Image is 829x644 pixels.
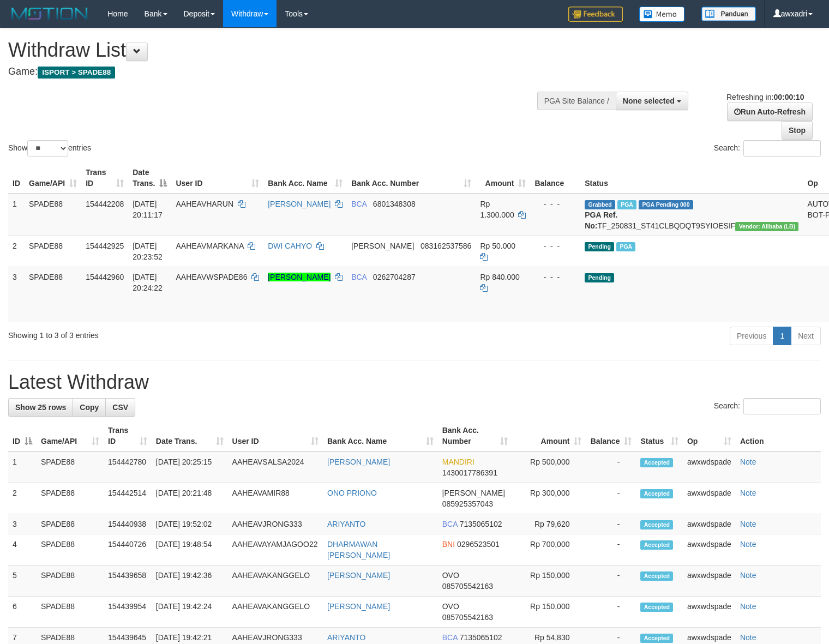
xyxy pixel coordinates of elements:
[86,200,124,208] span: 154442208
[512,483,586,514] td: Rp 300,000
[740,458,756,466] a: Note
[351,242,414,250] span: [PERSON_NAME]
[476,162,530,194] th: Amount: activate to sort column ascending
[442,499,493,508] span: Copy 085925357043 to clipboard
[228,514,323,534] td: AAHEAVJRONG333
[152,534,228,565] td: [DATE] 19:48:54
[86,242,124,250] span: 154442925
[351,273,367,281] span: BCA
[8,483,37,514] td: 2
[616,242,635,251] span: Marked by awxwdspade
[327,520,365,528] a: ARIYANTO
[228,483,323,514] td: AAHEAVAMIR88
[617,200,636,209] span: Marked by awxwdspade
[228,420,323,452] th: User ID: activate to sort column ascending
[580,162,803,194] th: Status
[683,534,736,565] td: awxwdspade
[480,242,515,250] span: Rp 50.000
[640,571,673,581] span: Accepted
[104,534,152,565] td: 154440726
[683,452,736,483] td: awxwdspade
[585,210,617,230] b: PGA Ref. No:
[457,540,500,549] span: Copy 0296523501 to clipboard
[133,200,163,219] span: [DATE] 20:11:17
[8,67,542,77] h4: Game:
[8,371,821,393] h1: Latest Withdraw
[373,273,416,281] span: Copy 0262704287 to clipboard
[347,162,476,194] th: Bank Acc. Number: activate to sort column ascending
[327,602,390,611] a: [PERSON_NAME]
[37,452,104,483] td: SPADE88
[568,7,623,22] img: Feedback.jpg
[616,92,688,110] button: None selected
[8,514,37,534] td: 3
[327,633,365,642] a: ARIYANTO
[460,520,502,528] span: Copy 7135065102 to clipboard
[268,273,331,281] a: [PERSON_NAME]
[8,565,37,597] td: 5
[460,633,502,642] span: Copy 7135065102 to clipboard
[8,162,25,194] th: ID
[640,540,673,550] span: Accepted
[530,162,580,194] th: Balance
[351,200,367,208] span: BCA
[534,240,576,251] div: - - -
[743,398,821,414] input: Search:
[586,534,636,565] td: -
[152,514,228,534] td: [DATE] 19:52:02
[73,398,106,417] a: Copy
[586,452,636,483] td: -
[442,458,474,466] span: MANDIRI
[773,327,791,345] a: 1
[152,420,228,452] th: Date Trans.: activate to sort column ascending
[740,602,756,611] a: Note
[15,403,66,412] span: Show 25 rows
[740,571,756,580] a: Note
[25,267,81,322] td: SPADE88
[586,420,636,452] th: Balance: activate to sort column ascending
[37,534,104,565] td: SPADE88
[327,458,390,466] a: [PERSON_NAME]
[228,565,323,597] td: AAHEAVAKANGGELO
[683,420,736,452] th: Op: activate to sort column ascending
[105,398,135,417] a: CSV
[104,420,152,452] th: Trans ID: activate to sort column ascending
[263,162,347,194] th: Bank Acc. Name: activate to sort column ascending
[534,272,576,282] div: - - -
[171,162,263,194] th: User ID: activate to sort column ascending
[8,267,25,322] td: 3
[534,198,576,209] div: - - -
[740,540,756,549] a: Note
[636,420,683,452] th: Status: activate to sort column ascending
[327,489,377,497] a: ONO PRIONO
[735,222,798,231] span: Vendor URL: https://dashboard.q2checkout.com/secure
[8,326,337,341] div: Showing 1 to 3 of 3 entries
[128,162,171,194] th: Date Trans.: activate to sort column descending
[25,162,81,194] th: Game/API: activate to sort column ascending
[442,633,458,642] span: BCA
[701,7,756,21] img: panduan.png
[736,420,821,452] th: Action
[442,613,493,622] span: Copy 085705542163 to clipboard
[442,602,459,611] span: OVO
[586,514,636,534] td: -
[740,633,756,642] a: Note
[726,93,804,101] span: Refreshing in:
[639,7,685,22] img: Button%20Memo.svg
[8,5,91,22] img: MOTION_logo.png
[25,194,81,236] td: SPADE88
[8,194,25,236] td: 1
[268,242,312,250] a: DWI CAHYO
[512,597,586,628] td: Rp 150,000
[714,398,821,414] label: Search:
[442,582,493,591] span: Copy 085705542163 to clipboard
[152,452,228,483] td: [DATE] 20:25:15
[442,540,455,549] span: BNI
[327,571,390,580] a: [PERSON_NAME]
[8,39,542,61] h1: Withdraw List
[512,534,586,565] td: Rp 700,000
[104,514,152,534] td: 154440938
[8,597,37,628] td: 6
[268,200,331,208] a: [PERSON_NAME]
[133,273,163,292] span: [DATE] 20:24:22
